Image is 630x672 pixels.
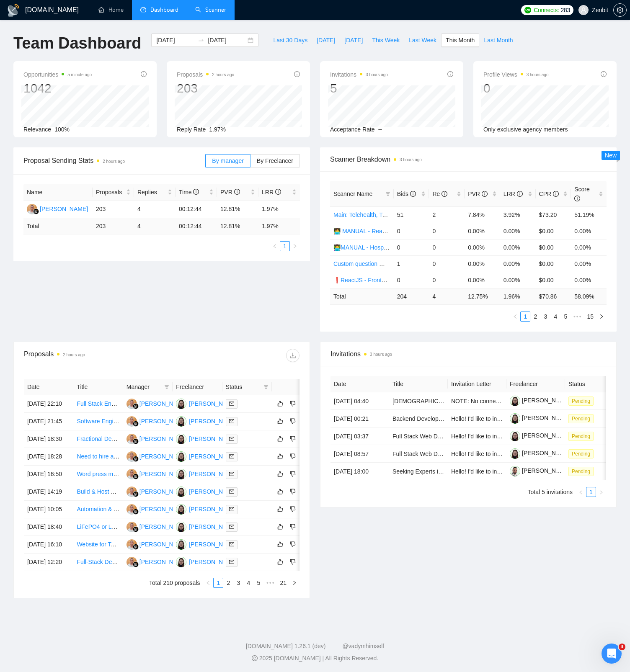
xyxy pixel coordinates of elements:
time: 2 hours ago [212,72,234,77]
span: mail [229,489,234,494]
a: 5 [254,578,263,587]
span: right [599,490,604,495]
button: dislike [288,399,298,409]
span: left [578,490,584,495]
li: 1 [586,487,596,497]
span: mail [229,454,234,459]
span: Dashboard [150,6,178,13]
span: mail [229,401,234,406]
a: 2 [224,578,233,587]
span: mail [229,436,234,441]
span: like [277,559,283,565]
span: info-circle [447,71,453,77]
span: Opportunities [23,70,92,80]
button: dislike [288,504,298,514]
img: c1PBd5j1WUGakCiaTExn4FmaBqBEeaxYKHYi_6fmy4sEUPblII-bDoBbWtw-Tl4FJl [510,413,520,424]
span: 100% [54,126,70,133]
div: [PERSON_NAME] [189,469,237,479]
a: LD[PERSON_NAME] [176,400,237,407]
img: MU [127,451,137,462]
span: filter [385,191,390,196]
img: gigradar-bm.png [133,438,139,444]
span: dislike [290,488,296,495]
img: c1PBd5j1WUGakCiaTExn4FmaBqBEeaxYKHYi_6fmy4sEUPblII-bDoBbWtw-Tl4FJl [510,431,520,441]
span: dislike [290,506,296,512]
div: [PERSON_NAME] [139,505,188,514]
button: dislike [288,451,298,461]
span: right [292,580,297,585]
img: MU [127,399,137,409]
li: 2 [530,312,540,322]
a: MU[PERSON_NAME] [127,558,188,565]
div: [PERSON_NAME] [189,399,237,408]
button: like [275,504,285,514]
a: MU[PERSON_NAME] [127,400,188,407]
span: -- [378,126,382,133]
li: 1 [280,241,290,251]
button: Last Month [479,33,517,47]
div: [PERSON_NAME] [139,434,188,443]
span: PVR [468,191,488,197]
a: Software Engineer [77,418,125,425]
li: 15 [584,312,596,322]
a: MU[PERSON_NAME] [127,488,188,494]
img: c1B5PF6Wz1h8PSbVGY7eAuvu_rueyMK56n-xFTsZMacy15adU2a9znjj0tIZaJaGvC [510,466,520,476]
button: like [275,469,285,479]
a: LD[PERSON_NAME] [176,488,237,494]
iframe: Intercom live chat [602,644,622,664]
img: c1PBd5j1WUGakCiaTExn4FmaBqBEeaxYKHYi_6fmy4sEUPblII-bDoBbWtw-Tl4FJl [510,448,520,459]
button: like [275,399,285,409]
span: Proposals [177,70,234,80]
button: like [275,557,285,567]
time: 2 hours ago [103,159,125,164]
li: 1 [213,578,223,588]
a: Need to hire an app developer veterinarian telemedicine chat app [77,453,247,460]
img: MU [127,434,137,444]
button: This Week [367,33,404,47]
span: Invitations [330,70,388,80]
button: like [275,416,285,426]
th: Name [23,184,93,201]
a: LD[PERSON_NAME] [176,523,237,530]
span: filter [164,384,169,389]
a: [PERSON_NAME] [510,397,570,404]
span: By Freelancer [257,157,293,164]
a: homeHome [98,6,124,13]
a: [PERSON_NAME] [510,432,570,439]
a: [PERSON_NAME] [510,415,570,421]
div: [PERSON_NAME] [139,540,188,549]
button: like [275,451,285,461]
span: Bids [397,191,416,197]
span: dislike [290,435,296,442]
a: Pending [568,468,597,474]
span: like [277,400,283,407]
div: [PERSON_NAME] [139,487,188,496]
span: Proposals [96,188,124,197]
span: like [277,523,283,530]
img: LD [176,469,186,479]
span: filter [262,381,270,393]
a: searchScanner [195,6,226,13]
a: Automation & Scraping Expert (USA Based Medical Clinics) [77,506,232,512]
span: Replies [137,188,166,197]
span: mail [229,471,234,476]
button: dislike [288,522,298,532]
img: gigradar-bm.png [133,509,139,515]
div: [PERSON_NAME] [189,505,237,514]
button: dislike [288,469,298,479]
a: MU[PERSON_NAME] [127,417,188,424]
div: [PERSON_NAME] [139,417,188,426]
li: 1 [520,312,530,322]
div: [PERSON_NAME] [139,469,188,479]
a: LD[PERSON_NAME] [176,558,237,565]
img: gigradar-bm.png [133,403,139,409]
span: download [287,352,299,359]
span: like [277,488,283,495]
a: 3 [541,312,550,321]
span: mail [229,559,234,564]
img: LD [176,557,186,567]
img: LD [176,399,186,409]
span: Reply Rate [177,126,206,133]
time: 3 hours ago [366,72,388,77]
a: 4 [244,578,253,587]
